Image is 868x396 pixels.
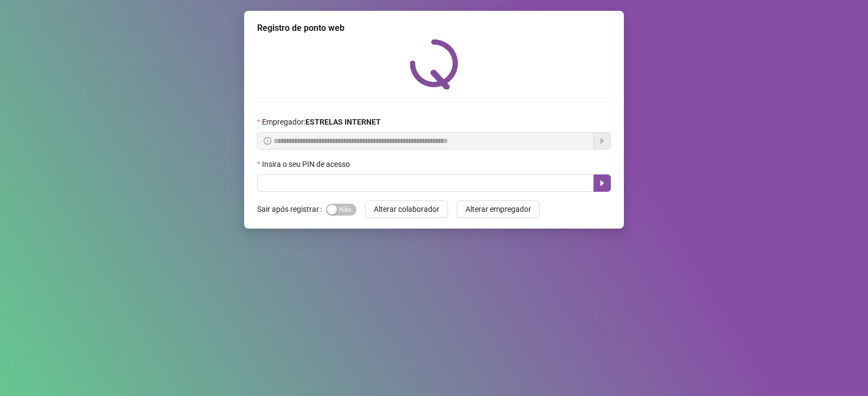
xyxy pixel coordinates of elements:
strong: ESTRELAS INTERNET [305,118,381,126]
div: Registro de ponto web [257,22,611,35]
span: Alterar colaborador [374,203,439,215]
span: Empregador : [262,116,381,128]
button: Alterar colaborador [365,200,448,218]
button: Alterar empregador [457,200,540,218]
label: Sair após registrar [257,200,326,218]
span: info-circle [264,137,271,145]
span: Alterar empregador [465,203,531,215]
img: QRPoint [410,39,458,89]
label: Insira o seu PIN de acesso [257,158,357,170]
span: caret-right [598,179,607,187]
